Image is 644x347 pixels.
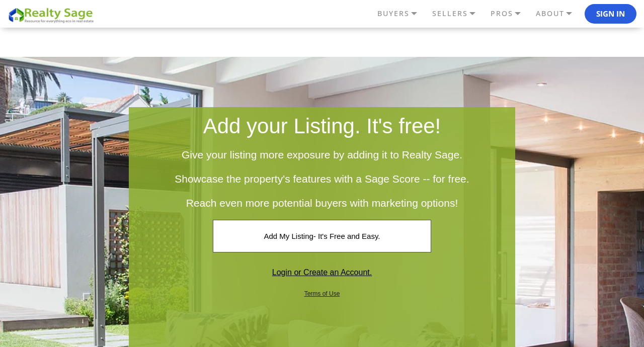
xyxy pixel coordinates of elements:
button: Sign In [585,4,636,24]
a: SELLERS [430,5,488,22]
a: ABOUT [533,5,585,22]
a: Login or Create an Account. [222,256,422,288]
img: REALTY SAGE [8,6,98,24]
p: Add your Listing. It's free! [146,107,498,145]
p: Reach even more potential buyers with marketing options! [146,198,498,208]
p: Give your listing more exposure by adding it to Realty Sage. [146,150,498,170]
p: Showcase the property's features with a Sage Score -- for free. [146,174,498,194]
a: PROS [488,5,533,22]
a: Terms of Use [304,290,340,297]
a: Add My Listing- It's Free and Easy. [213,220,431,252]
a: BUYERS [375,5,430,22]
